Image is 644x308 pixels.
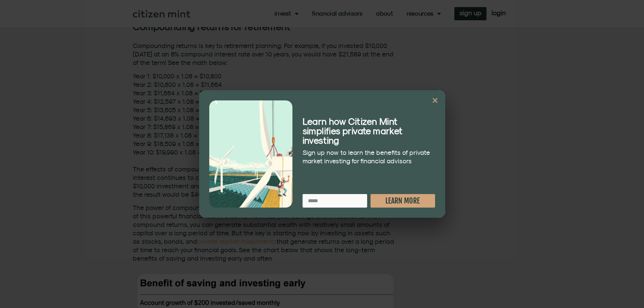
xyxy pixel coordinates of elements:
p: Sign up now to learn the benefits of private market investing for financial advisors [303,148,435,165]
img: turbine_illustration_portrait [209,100,292,207]
form: New Form [303,194,435,211]
span: LEARN MORE [385,197,420,205]
h2: Learn how Citizen Mint simplifies private market investing [303,117,435,145]
button: LEARN MORE [371,194,435,208]
a: Close [432,97,438,104]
